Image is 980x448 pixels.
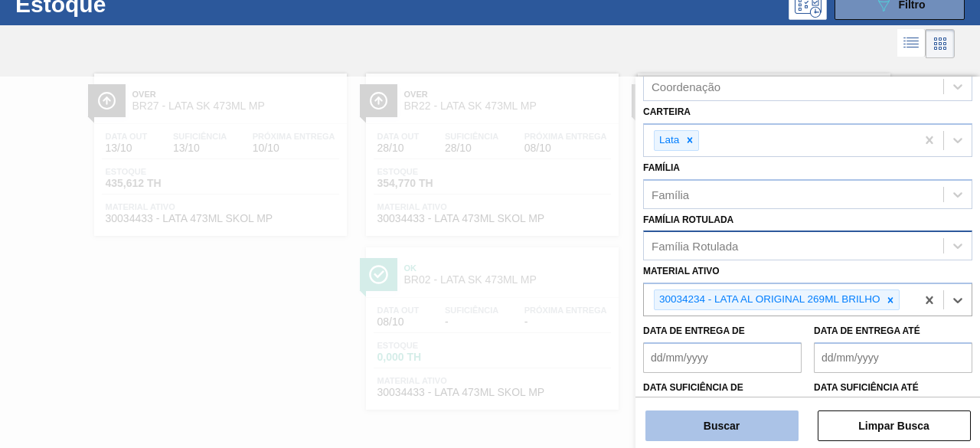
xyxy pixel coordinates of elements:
[626,62,898,236] a: ÍconeOverBR18 - LATA SK 473ML MPData out31/10Suficiência31/10Próxima Entrega08/10Estoque2.239,287...
[652,240,738,253] div: Família Rotulada
[643,106,691,117] label: Carteira
[814,342,972,373] input: dd/mm/yyyy
[643,382,743,393] label: Data suficiência de
[814,325,920,336] label: Data de Entrega até
[897,29,926,58] div: Visão em Lista
[643,162,680,173] label: Família
[643,266,720,276] label: Material ativo
[652,188,689,201] div: Família
[814,382,919,393] label: Data suficiência até
[655,290,882,309] div: 30034234 - LATA AL ORIGINAL 269ML BRILHO
[643,325,745,336] label: Data de Entrega de
[643,342,802,373] input: dd/mm/yyyy
[643,214,733,225] label: Família Rotulada
[354,62,626,236] a: ÍconeOverBR22 - LATA SK 473ML MPData out28/10Suficiência28/10Próxima Entrega08/10Estoque354,770 T...
[655,131,681,150] div: Lata
[926,29,955,58] div: Visão em Cards
[83,62,354,236] a: ÍconeOverBR27 - LATA SK 473ML MPData out13/10Suficiência13/10Próxima Entrega10/10Estoque435,612 T...
[652,80,720,93] div: Coordenação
